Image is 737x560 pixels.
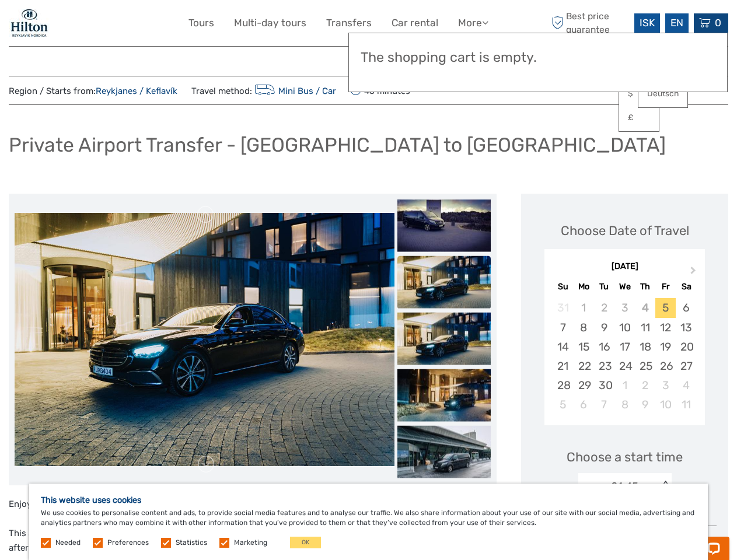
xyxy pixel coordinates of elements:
[16,20,132,30] p: Chat now
[234,15,306,32] a: Multi-day tours
[234,538,267,548] label: Marketing
[548,298,701,414] div: month 2025-09
[619,83,659,104] a: $
[567,448,683,466] span: Choose a start time
[594,376,614,395] div: Choose Tuesday, September 30th, 2025
[397,199,491,252] img: b0440060a96740b0b900286ee658dd10_slider_thumbnail.jpeg
[614,376,635,395] div: Choose Wednesday, October 1st, 2025
[326,15,372,32] a: Transfers
[611,479,638,494] div: 01:45
[397,369,491,422] img: 71aa0f482582449abdb268dcf9e3cf8a_slider_thumbnail.jpeg
[574,356,594,376] div: Choose Monday, September 22nd, 2025
[55,538,81,548] label: Needed
[397,313,491,365] img: 6753475544474535b87e047c1beee227_slider_thumbnail.jpeg
[614,318,635,337] div: Choose Wednesday, September 10th, 2025
[361,50,715,66] h3: The shopping cart is empty.
[635,337,655,356] div: Choose Thursday, September 18th, 2025
[553,395,573,414] div: Choose Sunday, October 5th, 2025
[553,318,573,337] div: Choose Sunday, September 7th, 2025
[635,279,655,295] div: Th
[614,337,635,356] div: Choose Wednesday, September 17th, 2025
[594,356,614,376] div: Choose Tuesday, September 23rd, 2025
[619,107,659,128] a: £
[676,279,696,295] div: Sa
[9,526,497,556] p: This airport transfer will take you to your destination of choice. Your driver will be waiting fo...
[635,318,655,337] div: Choose Thursday, September 11th, 2025
[594,337,614,356] div: Choose Tuesday, September 16th, 2025
[655,318,676,337] div: Choose Friday, September 12th, 2025
[614,356,635,376] div: Choose Wednesday, September 24th, 2025
[553,356,573,376] div: Choose Sunday, September 21st, 2025
[252,86,336,96] a: Mini Bus / Car
[574,298,594,317] div: Not available Monday, September 1st, 2025
[397,426,491,478] img: 378a844c036c45d2993344ad2d676681_slider_thumbnail.jpeg
[176,538,207,548] label: Statistics
[9,133,666,157] h1: Private Airport Transfer - [GEOGRAPHIC_DATA] to [GEOGRAPHIC_DATA]
[676,318,696,337] div: Choose Saturday, September 13th, 2025
[553,337,573,356] div: Choose Sunday, September 14th, 2025
[655,395,676,414] div: Choose Friday, October 10th, 2025
[9,85,177,97] span: Region / Starts from:
[107,538,149,548] label: Preferences
[676,337,696,356] div: Choose Saturday, September 20th, 2025
[655,298,676,317] div: Choose Friday, September 5th, 2025
[553,298,573,317] div: Not available Sunday, August 31st, 2025
[594,395,614,414] div: Choose Tuesday, October 7th, 2025
[655,279,676,295] div: Fr
[640,17,655,29] span: ISK
[574,376,594,395] div: Choose Monday, September 29th, 2025
[544,261,705,273] div: [DATE]
[614,279,635,295] div: We
[638,83,687,104] a: Deutsch
[676,395,696,414] div: Choose Saturday, October 11th, 2025
[676,376,696,395] div: Choose Saturday, October 4th, 2025
[191,82,336,99] span: Travel method:
[685,264,704,282] button: Next Month
[594,279,614,295] div: Tu
[15,213,394,466] img: bb7e82e5124145e5901701764a956d0f_main_slider.jpg
[665,13,689,33] div: EN
[574,337,594,356] div: Choose Monday, September 15th, 2025
[561,222,689,240] div: Choose Date of Travel
[635,395,655,414] div: Choose Thursday, October 9th, 2025
[713,17,723,29] span: 0
[41,495,696,505] h5: This website uses cookies
[614,395,635,414] div: Choose Wednesday, October 8th, 2025
[9,497,497,512] p: Enjoy the comfort of being picked up by a private driver straight from the welcome hall at the ai...
[290,537,321,548] button: OK
[660,481,670,493] div: < >
[549,10,631,36] span: Best price guarantee
[594,298,614,317] div: Not available Tuesday, September 2nd, 2025
[655,376,676,395] div: Choose Friday, October 3rd, 2025
[134,18,148,32] button: Open LiveChat chat widget
[96,86,177,96] a: Reykjanes / Keflavík
[9,9,50,37] img: 1846-e7c6c28a-36f7-44b6-aaf6-bfd1581794f2_logo_small.jpg
[29,484,708,560] div: We use cookies to personalise content and ads, to provide social media features and to analyse ou...
[553,376,573,395] div: Choose Sunday, September 28th, 2025
[574,279,594,295] div: Mo
[676,298,696,317] div: Choose Saturday, September 6th, 2025
[553,279,573,295] div: Su
[635,356,655,376] div: Choose Thursday, September 25th, 2025
[392,15,438,32] a: Car rental
[655,356,676,376] div: Choose Friday, September 26th, 2025
[635,298,655,317] div: Not available Thursday, September 4th, 2025
[614,298,635,317] div: Not available Wednesday, September 3rd, 2025
[458,15,488,32] a: More
[574,318,594,337] div: Choose Monday, September 8th, 2025
[594,318,614,337] div: Choose Tuesday, September 9th, 2025
[635,376,655,395] div: Choose Thursday, October 2nd, 2025
[676,356,696,376] div: Choose Saturday, September 27th, 2025
[188,15,214,32] a: Tours
[655,337,676,356] div: Choose Friday, September 19th, 2025
[397,256,491,309] img: bb7e82e5124145e5901701764a956d0f_slider_thumbnail.jpg
[574,395,594,414] div: Choose Monday, October 6th, 2025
